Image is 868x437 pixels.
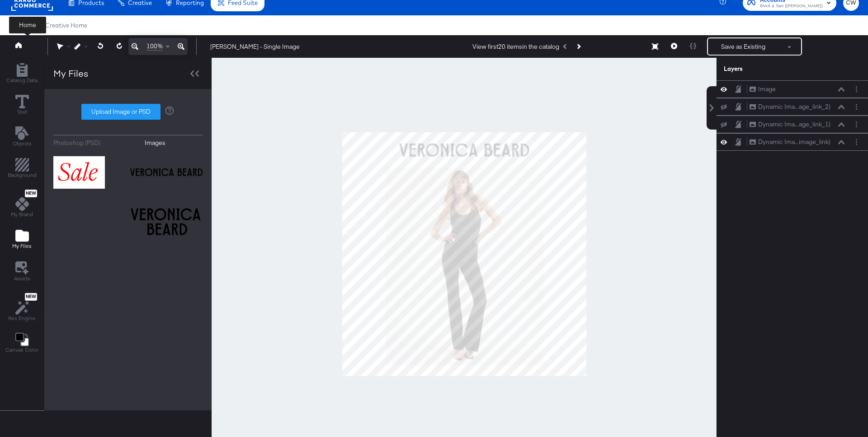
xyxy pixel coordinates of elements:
[7,227,37,253] button: Add Files
[33,22,45,29] span: /
[852,102,861,112] button: Layer Options
[5,188,38,221] button: NewMy Brand
[12,242,32,250] span: My Files
[25,294,37,300] span: New
[9,22,33,29] span: Creative
[749,137,831,147] button: Dynamic Ima...image_link)
[53,67,88,80] div: My Files
[708,38,778,55] button: Save as Existing
[724,65,816,73] div: Layers
[852,137,861,147] button: Layer Options
[717,116,868,133] div: Dynamic Ima...age_link_1)Layer Options
[749,120,831,129] button: Dynamic Ima...age_link_1)
[146,42,163,51] span: 100%
[2,156,42,182] button: Add Rectangle
[17,108,27,116] span: Text
[14,275,30,282] span: Assets
[572,38,585,55] button: Next Product
[852,84,861,94] button: Layer Options
[53,139,100,147] div: Photoshop (PSD)
[8,315,36,322] span: Rec Engine
[10,93,34,118] button: Text
[760,3,823,10] span: Block & Tam ([PERSON_NAME])
[472,42,559,51] div: View first 20 items in the catalog
[53,139,138,147] button: Photoshop (PSD)
[5,346,38,353] span: Canvas Color
[145,139,203,147] button: Images
[8,172,37,179] span: Background
[145,139,165,147] div: Images
[45,22,87,29] a: Creative Home
[758,85,776,93] div: Image
[13,140,32,147] span: Objects
[717,98,868,116] div: Dynamic Ima...age_link_2)Layer Options
[758,138,830,146] div: Dynamic Ima...image_link)
[717,133,868,151] div: Dynamic Ima...image_link)Layer Options
[749,102,831,112] button: Dynamic Ima...age_link_2)
[9,259,36,285] button: Assets
[758,102,830,111] div: Dynamic Ima...age_link_2)
[6,77,38,84] span: Catalog Data
[11,211,33,218] span: My Brand
[852,120,861,129] button: Layer Options
[3,291,41,325] button: NewRec Engine
[717,80,868,98] div: ImageLayer Options
[7,124,37,150] button: Add Text
[749,84,776,94] button: Image
[1,61,43,87] button: Add Rectangle
[758,120,830,129] div: Dynamic Ima...age_link_1)
[25,191,37,196] span: New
